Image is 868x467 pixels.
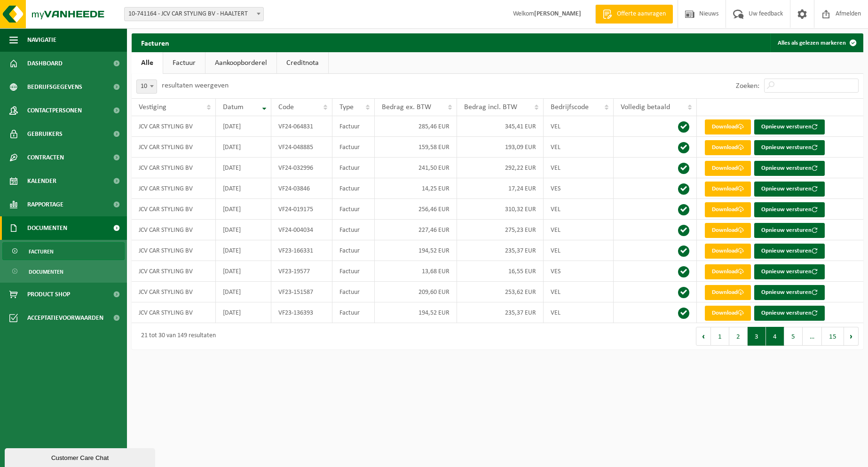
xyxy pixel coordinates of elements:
td: 13,68 EUR [375,261,457,282]
span: Bedrijfscode [551,103,589,111]
td: 253,62 EUR [457,282,544,302]
a: Download [705,140,751,155]
td: VF23-136393 [271,302,332,323]
span: Kalender [27,169,56,193]
td: 292,22 EUR [457,158,544,178]
span: Documenten [29,263,63,281]
td: [DATE] [216,240,271,261]
td: Factuur [332,261,375,282]
td: 275,23 EUR [457,220,544,240]
td: JCV CAR STYLING BV [132,240,216,261]
td: VES [544,261,614,282]
span: 10-741164 - JCV CAR STYLING BV - HAALTERT [125,8,263,21]
td: [DATE] [216,302,271,323]
strong: [PERSON_NAME] [534,10,581,17]
td: [DATE] [216,178,271,199]
td: VF24-03846 [271,178,332,199]
td: VF23-19577 [271,261,332,282]
button: Next [844,327,859,346]
td: VEL [544,282,614,302]
span: Bedrijfsgegevens [27,75,82,99]
td: Factuur [332,158,375,178]
td: 310,32 EUR [457,199,544,220]
label: resultaten weergeven [162,82,229,89]
td: 159,58 EUR [375,137,457,158]
button: Opnieuw versturen [754,202,825,217]
button: Opnieuw versturen [754,244,825,259]
td: 194,52 EUR [375,302,457,323]
a: Download [705,223,751,238]
td: 209,60 EUR [375,282,457,302]
button: Opnieuw versturen [754,161,825,176]
td: VEL [544,240,614,261]
a: Download [705,119,751,135]
td: [DATE] [216,116,271,137]
td: 14,25 EUR [375,178,457,199]
a: Alle [132,52,163,74]
td: VF23-151587 [271,282,332,302]
span: Type [339,103,354,111]
td: 17,24 EUR [457,178,544,199]
span: Facturen [29,243,54,261]
button: Previous [696,327,711,346]
a: Download [705,306,751,321]
button: 3 [748,327,766,346]
td: JCV CAR STYLING BV [132,116,216,137]
button: Opnieuw versturen [754,264,825,279]
td: 16,55 EUR [457,261,544,282]
a: Facturen [2,242,125,260]
a: Aankoopborderel [205,52,276,74]
label: Zoeken: [736,82,759,90]
h2: Facturen [132,33,179,52]
td: JCV CAR STYLING BV [132,302,216,323]
button: Opnieuw versturen [754,223,825,238]
td: VEL [544,220,614,240]
a: Factuur [163,52,205,74]
span: Acceptatievoorwaarden [27,306,103,330]
span: Bedrag ex. BTW [382,103,431,111]
span: Product Shop [27,283,70,306]
td: Factuur [332,240,375,261]
a: Download [705,161,751,176]
td: Factuur [332,137,375,158]
td: [DATE] [216,158,271,178]
td: VEL [544,116,614,137]
button: Opnieuw versturen [754,140,825,155]
span: Dashboard [27,52,63,75]
button: Alles als gelezen markeren [770,33,862,52]
td: JCV CAR STYLING BV [132,199,216,220]
span: … [803,327,822,346]
span: 10 [136,79,157,94]
td: VF24-019175 [271,199,332,220]
td: [DATE] [216,282,271,302]
td: 194,52 EUR [375,240,457,261]
td: 256,46 EUR [375,199,457,220]
td: 227,46 EUR [375,220,457,240]
button: Opnieuw versturen [754,306,825,321]
td: [DATE] [216,220,271,240]
td: Factuur [332,302,375,323]
td: JCV CAR STYLING BV [132,158,216,178]
td: JCV CAR STYLING BV [132,137,216,158]
td: 235,37 EUR [457,302,544,323]
span: Gebruikers [27,122,63,146]
td: 235,37 EUR [457,240,544,261]
span: Navigatie [27,28,56,52]
a: Download [705,182,751,197]
span: Contracten [27,146,64,169]
td: [DATE] [216,137,271,158]
td: VF24-048885 [271,137,332,158]
span: Rapportage [27,193,63,216]
td: [DATE] [216,199,271,220]
span: 10 [137,80,157,93]
td: JCV CAR STYLING BV [132,261,216,282]
button: 5 [784,327,803,346]
span: Code [278,103,294,111]
td: 285,46 EUR [375,116,457,137]
iframe: chat widget [5,446,157,467]
a: Download [705,264,751,279]
span: Documenten [27,216,67,240]
div: 21 tot 30 van 149 resultaten [136,328,216,345]
td: Factuur [332,220,375,240]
